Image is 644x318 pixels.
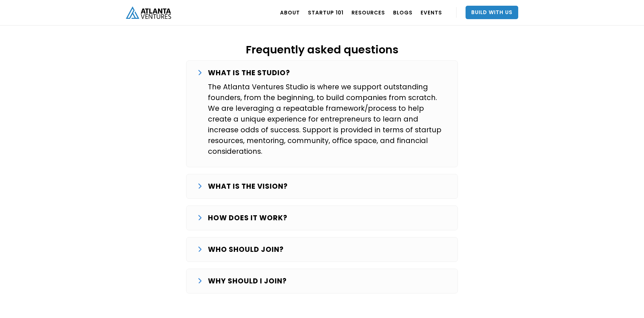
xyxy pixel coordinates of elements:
[466,6,518,19] a: Build With Us
[308,3,343,22] a: Startup 101
[186,44,458,55] h2: Frequently asked questions
[280,3,300,22] a: ABOUT
[199,70,202,76] img: arrow down
[199,215,202,221] img: arrow down
[199,184,202,189] img: arrow down
[208,181,288,191] strong: WHAT IS THE VISION?
[393,3,413,22] a: BLOGS
[199,278,202,284] img: arrow down
[208,276,287,286] strong: WHY SHOULD I JOIN?
[208,67,290,78] p: WHAT IS THE STUDIO?
[352,3,385,22] a: RESOURCES
[208,213,287,223] strong: HOW DOES IT WORK?
[208,82,447,157] p: The Atlanta Ventures Studio is where we support outstanding founders, from the beginning, to buil...
[208,244,284,255] p: WHO SHOULD JOIN?
[199,247,202,252] img: arrow down
[421,3,442,22] a: EVENTS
